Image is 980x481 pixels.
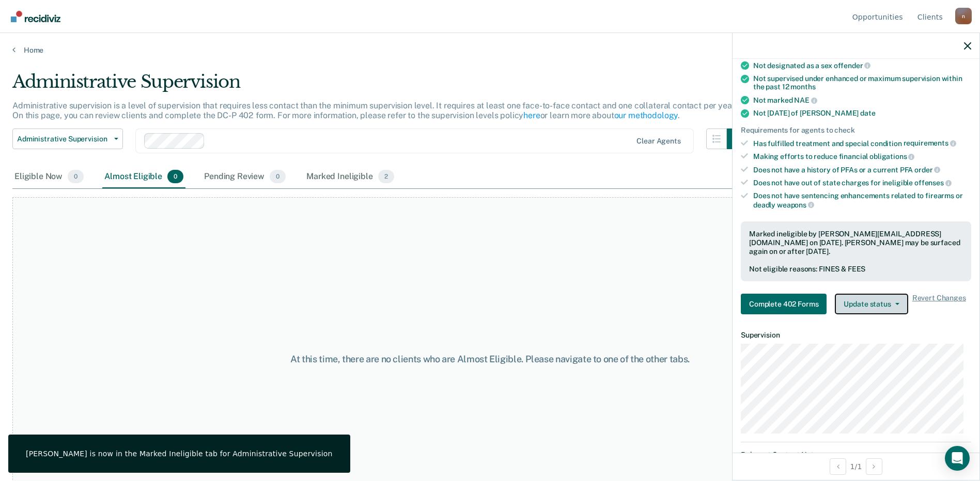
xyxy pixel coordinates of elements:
[753,95,971,105] div: Not marked
[955,8,972,24] button: Profile dropdown button
[749,265,963,274] div: Not eligible reasons: FINES & FEES
[17,135,110,143] span: Administrative Supervision
[945,446,970,471] div: Open Intercom Messenger
[636,137,680,146] div: Clear agents
[753,61,971,70] div: Not designated as a sex
[252,354,729,365] div: At this time, there are no clients who are Almost Eligible. Please navigate to one of the other t...
[914,179,952,187] span: offenses
[753,109,971,118] div: Not [DATE] of [PERSON_NAME]
[741,331,971,340] dt: Supervision
[12,71,748,101] div: Administrative Supervision
[270,170,286,183] span: 0
[904,139,956,147] span: requirements
[860,109,875,117] span: date
[304,166,396,188] div: Marked Ineligible
[741,294,827,314] button: Complete 402 Forms
[753,139,971,148] div: Has fulfilled treatment and special condition
[834,61,871,70] span: offender
[955,8,972,24] div: n
[912,294,966,314] span: Revert Changes
[11,11,60,22] img: Recidiviz
[753,191,971,209] div: Does not have sentencing enhancements related to firearms or deadly
[790,83,815,91] span: months
[749,230,963,255] div: Marked ineligible by [PERSON_NAME][EMAIL_ADDRESS][DOMAIN_NAME] on [DATE]. [PERSON_NAME] may be su...
[167,170,183,183] span: 0
[12,45,968,55] a: Home
[753,178,971,187] div: Does not have out of state charges for ineligible
[753,152,971,161] div: Making efforts to reduce financial
[614,110,678,120] a: our methodology
[794,96,817,104] span: NAE
[741,126,971,135] div: Requirements for agents to check
[866,458,882,475] button: Next Opportunity
[202,166,288,188] div: Pending Review
[12,166,86,188] div: Eligible Now
[777,201,814,209] span: weapons
[830,458,846,475] button: Previous Opportunity
[378,170,394,183] span: 2
[26,449,333,458] div: [PERSON_NAME] is now in the Marked Ineligible tab for Administrative Supervision
[741,451,971,459] dt: Relevant Contact Notes
[753,165,971,174] div: Does not have a history of PFAs or a current PFA order
[835,294,908,314] button: Update status
[68,170,84,183] span: 0
[102,166,185,188] div: Almost Eligible
[12,101,736,120] p: Administrative supervision is a level of supervision that requires less contact than the minimum ...
[741,294,831,314] a: Navigate to form link
[753,74,971,92] div: Not supervised under enhanced or maximum supervision within the past 12
[733,453,979,480] div: 1 / 1
[869,152,914,161] span: obligations
[523,110,540,120] a: here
